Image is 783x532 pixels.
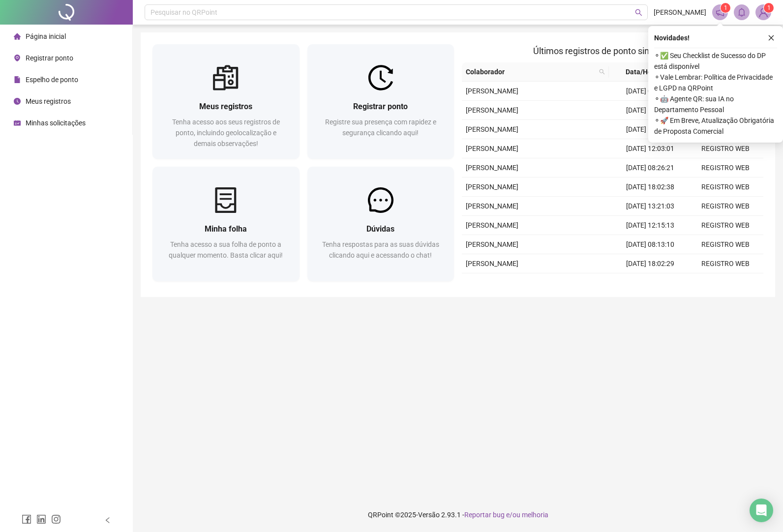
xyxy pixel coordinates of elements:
span: Página inicial [26,32,66,40]
span: 1 [767,4,771,11]
span: search [597,64,607,79]
span: Registrar ponto [353,102,408,111]
span: Tenha acesso aos seus registros de ponto, incluindo geolocalização e demais observações! [172,118,280,148]
span: [PERSON_NAME] [466,221,518,229]
td: [DATE] 08:13:10 [613,235,688,254]
td: [DATE] 13:16:44 [613,120,688,139]
span: environment [14,55,21,61]
footer: QRPoint © 2025 - 2.93.1 - [133,498,783,532]
span: Tenha acesso a sua folha de ponto a qualquer momento. Basta clicar aqui! [169,240,283,259]
span: ⚬ Vale Lembrar: Política de Privacidade e LGPD na QRPoint [654,72,777,93]
span: Versão [418,511,440,519]
span: Dúvidas [366,224,394,234]
span: ⚬ 🚀 Em Breve, Atualização Obrigatória de Proposta Comercial [654,115,777,137]
td: [DATE] 08:26:21 [613,158,688,177]
span: Registre sua presença com rapidez e segurança clicando aqui! [325,118,436,137]
a: Minha folhaTenha acesso a sua folha de ponto a qualquer momento. Basta clicar aqui! [152,167,300,281]
td: [DATE] 13:20:00 [613,273,688,293]
span: Colaborador [466,66,595,77]
span: bell [737,8,746,17]
span: 1 [724,4,727,11]
span: ⚬ ✅ Seu Checklist de Sucesso do DP está disponível [654,50,777,72]
span: Data/Hora [613,66,671,77]
td: [DATE] 18:00:35 [613,101,688,120]
td: [DATE] 12:15:13 [613,216,688,235]
span: search [635,9,642,16]
span: left [104,517,111,524]
span: [PERSON_NAME] [466,202,518,210]
td: [DATE] 13:21:03 [613,197,688,216]
span: home [14,33,21,40]
span: ⚬ 🤖 Agente QR: sua IA no Departamento Pessoal [654,93,777,115]
a: DúvidasTenha respostas para as suas dúvidas clicando aqui e acessando o chat! [307,167,454,281]
span: instagram [51,514,61,524]
th: Data/Hora [609,62,683,82]
span: [PERSON_NAME] [466,240,518,248]
a: Registrar pontoRegistre sua presença com rapidez e segurança clicando aqui! [307,44,454,159]
span: Reportar bug e/ou melhoria [464,511,548,519]
td: REGISTRO WEB [688,254,763,273]
span: [PERSON_NAME] [466,87,518,95]
span: [PERSON_NAME] [654,7,706,18]
span: linkedin [36,514,46,524]
td: REGISTRO WEB [688,177,763,197]
td: [DATE] 18:02:29 [613,254,688,273]
span: Últimos registros de ponto sincronizados [533,46,692,56]
span: [PERSON_NAME] [466,260,518,267]
div: Open Intercom Messenger [750,499,773,522]
span: Novidades ! [654,32,690,43]
td: REGISTRO WEB [688,158,763,177]
sup: Atualize o seu contato no menu Meus Dados [764,3,774,13]
span: Tenha respostas para as suas dúvidas clicando aqui e acessando o chat! [322,240,439,259]
span: [PERSON_NAME] [466,183,518,191]
td: [DATE] 18:02:38 [613,177,688,197]
td: REGISTRO WEB [688,139,763,158]
span: Meus registros [199,102,252,111]
td: REGISTRO WEB [688,235,763,254]
span: schedule [14,119,21,126]
span: close [768,34,775,41]
span: Minha folha [205,224,247,234]
span: notification [716,8,724,17]
span: Meus registros [26,97,71,105]
td: [DATE] 12:03:01 [613,139,688,158]
span: search [599,69,605,75]
span: [PERSON_NAME] [466,164,518,172]
span: [PERSON_NAME] [466,145,518,152]
span: [PERSON_NAME] [466,106,518,114]
span: Minhas solicitações [26,119,86,127]
td: REGISTRO MANUAL [688,273,763,293]
td: [DATE] 08:13:36 [613,82,688,101]
span: Espelho de ponto [26,76,78,84]
td: REGISTRO WEB [688,216,763,235]
span: clock-circle [14,98,21,105]
td: REGISTRO WEB [688,197,763,216]
span: file [14,76,21,83]
span: facebook [22,514,31,524]
a: Meus registrosTenha acesso aos seus registros de ponto, incluindo geolocalização e demais observa... [152,44,300,159]
span: [PERSON_NAME] [466,125,518,133]
img: 87487 [756,5,771,20]
sup: 1 [721,3,730,13]
span: Registrar ponto [26,54,73,62]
